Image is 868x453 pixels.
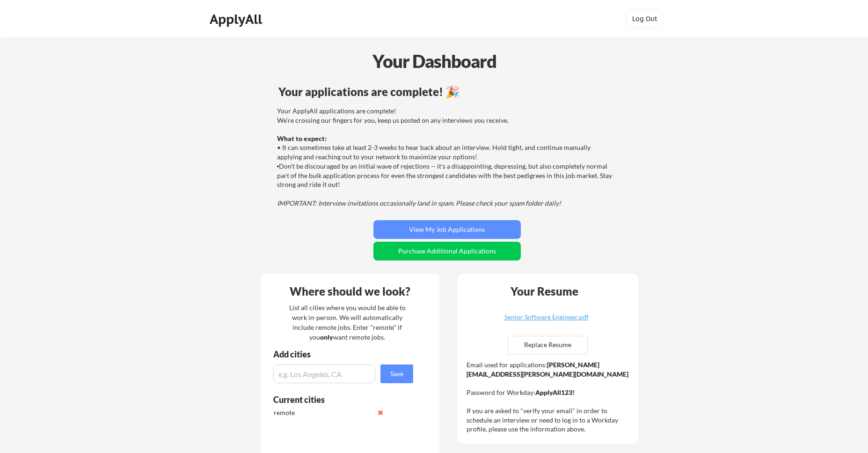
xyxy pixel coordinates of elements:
div: Where should we look? [263,286,437,297]
button: Log Out [626,9,664,28]
div: Add cities [273,350,416,358]
div: Your Resume [498,286,591,297]
div: Email used for applications: Password for Workday: If you are asked to "verify your email" in ord... [467,360,632,434]
div: List all cities where you would be able to work in-person. We will automatically include remote j... [283,303,412,342]
strong: ApplyAll123! [535,388,575,396]
div: Your Dashboard [1,48,868,74]
div: Your ApplyAll applications are complete! We're crossing our fingers for you, keep us posted on an... [277,106,614,208]
div: Current cities [273,395,403,404]
button: View My Job Applications [373,220,521,239]
input: e.g. Los Angeles, CA [273,364,375,383]
font: • [277,163,279,170]
em: IMPORTANT: Interview invitations occasionally land in spam. Please check your spam folder daily! [277,199,561,207]
strong: What to expect: [277,134,327,142]
div: remote [274,408,372,417]
button: Purchase Additional Applications [373,242,521,260]
div: ApplyAll [210,11,265,27]
div: Your applications are complete! 🎉 [278,86,616,97]
button: Save [380,364,413,383]
strong: only [320,333,333,341]
div: Senior Software Engineer.pdf [491,314,602,320]
a: Senior Software Engineer.pdf [491,314,602,328]
strong: [PERSON_NAME][EMAIL_ADDRESS][PERSON_NAME][DOMAIN_NAME] [467,361,628,378]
